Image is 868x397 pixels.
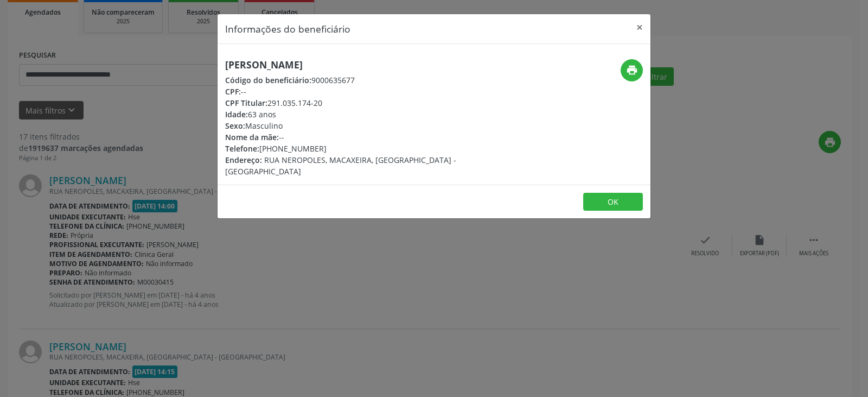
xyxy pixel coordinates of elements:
i: print [626,64,638,76]
button: OK [583,193,643,211]
div: -- [225,86,499,97]
div: -- [225,131,499,143]
div: Masculino [225,120,499,131]
span: Código do beneficiário: [225,75,311,85]
div: [PHONE_NUMBER] [225,143,499,154]
div: 291.035.174-20 [225,97,499,109]
span: Idade: [225,109,248,119]
div: 9000635677 [225,74,499,86]
button: print [621,59,643,81]
h5: Informações do beneficiário [225,22,350,36]
span: RUA NEROPOLES, MACAXEIRA, [GEOGRAPHIC_DATA] - [GEOGRAPHIC_DATA] [225,155,456,177]
span: Endereço: [225,155,262,165]
span: Telefone: [225,143,259,154]
span: Sexo: [225,121,245,131]
span: Nome da mãe: [225,132,279,142]
h5: [PERSON_NAME] [225,59,499,71]
div: 63 anos [225,109,499,120]
button: Close [629,14,650,41]
span: CPF Titular: [225,98,267,108]
span: CPF: [225,86,241,97]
